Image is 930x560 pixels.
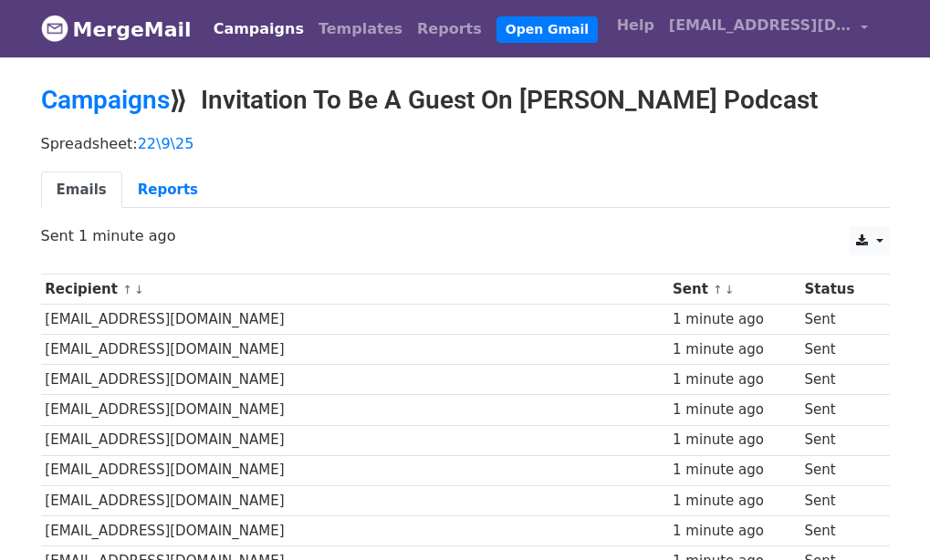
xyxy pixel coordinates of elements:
td: Sent [800,335,878,365]
td: Sent [800,455,878,485]
td: [EMAIL_ADDRESS][DOMAIN_NAME] [41,455,669,485]
td: Sent [800,395,878,425]
td: [EMAIL_ADDRESS][DOMAIN_NAME] [41,395,669,425]
td: [EMAIL_ADDRESS][DOMAIN_NAME] [41,485,669,515]
div: 1 minute ago [673,521,796,542]
a: Reports [410,11,489,47]
p: Sent 1 minute ago [41,226,890,245]
div: 1 minute ago [673,491,796,512]
a: Emails [41,171,122,209]
a: ↑ [713,283,723,296]
td: Sent [800,365,878,395]
th: Status [800,275,878,305]
div: 1 minute ago [673,369,796,390]
a: MergeMail [41,10,192,48]
td: [EMAIL_ADDRESS][DOMAIN_NAME] [41,335,669,365]
h2: ⟫ Invitation To Be A Guest On [PERSON_NAME] Podcast [41,85,890,116]
a: Templates [311,11,410,47]
td: [EMAIL_ADDRESS][DOMAIN_NAME] [41,425,669,455]
div: 1 minute ago [673,460,796,481]
td: [EMAIL_ADDRESS][DOMAIN_NAME] [41,515,669,545]
a: Reports [122,171,214,209]
img: MergeMail logo [41,15,68,42]
td: Sent [800,485,878,515]
th: Recipient [41,275,669,305]
a: ↓ [725,283,735,296]
a: ↑ [122,283,132,296]
td: Sent [800,305,878,335]
a: [EMAIL_ADDRESS][DOMAIN_NAME] [662,7,875,50]
td: [EMAIL_ADDRESS][DOMAIN_NAME] [41,305,669,335]
div: 1 minute ago [673,399,796,420]
a: Campaigns [41,85,170,115]
span: [EMAIL_ADDRESS][DOMAIN_NAME] [669,15,852,36]
div: 1 minute ago [673,309,796,330]
a: Open Gmail [496,16,598,43]
td: [EMAIL_ADDRESS][DOMAIN_NAME] [41,365,669,395]
a: Help [610,7,662,44]
div: 1 minute ago [673,339,796,360]
td: Sent [800,425,878,455]
td: Sent [800,515,878,545]
p: Spreadsheet: [41,134,890,153]
a: Campaigns [206,11,311,47]
div: 1 minute ago [673,430,796,451]
th: Sent [668,275,799,305]
a: ↓ [134,283,144,296]
a: 22\9\25 [138,135,194,152]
